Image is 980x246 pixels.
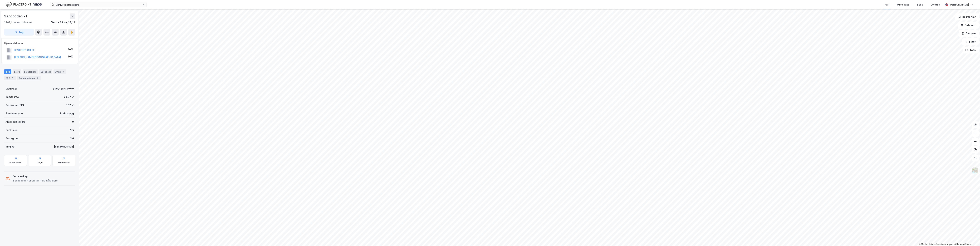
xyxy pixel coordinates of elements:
div: Delt eieskap [12,174,58,179]
button: Filter [962,38,979,45]
div: Origo [37,161,43,164]
div: Antall leietakere [6,120,25,124]
div: Bruksareal (BRA) [6,103,25,107]
img: logo.f888ab2527a4732fd821a326f86c7f29.svg [6,2,42,8]
div: 50% [68,55,73,59]
div: Kontrollprogram for chat [963,229,980,246]
a: OpenStreetMap [929,243,946,245]
div: 2967, Lomen, Innlandet [4,20,32,24]
button: Tag [4,29,34,36]
div: 3452-28-13-0-0 [53,87,74,91]
div: Vestre Slidre, 28/13 [51,20,75,24]
div: Verktøy [931,3,940,7]
button: Bokmerker [955,13,979,20]
button: Tags [963,47,979,53]
div: Matrikkel [6,87,17,91]
div: Miljøstatus [58,161,70,164]
input: Søk på adresse, matrikkel, gårdeiere, leietakere eller personer [54,2,142,7]
div: 2 537 ㎡ [64,95,74,99]
button: Analyse [959,30,979,37]
div: Datasett [39,69,52,74]
div: 1 [11,76,14,80]
div: 167 ㎡ [66,103,74,107]
div: Hjemmelshaver [4,41,75,45]
div: Info [4,69,11,74]
div: Tinglyst [6,145,15,149]
div: [PERSON_NAME] [54,145,74,149]
div: Bygg [53,69,66,74]
div: ESG [4,76,16,80]
div: Tomteareal [6,95,19,99]
div: 50% [68,47,73,52]
div: Nei [70,136,74,140]
div: 5 [36,76,39,80]
div: Eiendommen er eid av flere gårdeiere [12,179,58,183]
button: Datasett [958,22,979,29]
div: Eiendomstype [6,111,23,116]
div: Punktleie [6,128,17,132]
div: Mine Tags [897,3,909,7]
iframe: Chat Widget [963,229,980,246]
div: Kart [885,3,889,7]
div: Sandodden 71 [4,13,28,19]
div: [PERSON_NAME] [949,3,969,7]
a: Mapbox [919,243,928,245]
div: Bolig [917,3,923,7]
div: Eiere [13,69,21,74]
div: Leietakere [23,69,38,74]
div: Transaksjoner [17,76,41,80]
div: Nei [70,128,74,132]
img: Z [972,167,978,174]
a: Improve this map [947,243,964,245]
div: 4 [61,70,65,73]
div: Festegrunn [6,136,19,140]
div: Arealplaner [9,161,22,164]
div: 0 [72,120,74,124]
div: Fritidsbygg [60,111,74,116]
